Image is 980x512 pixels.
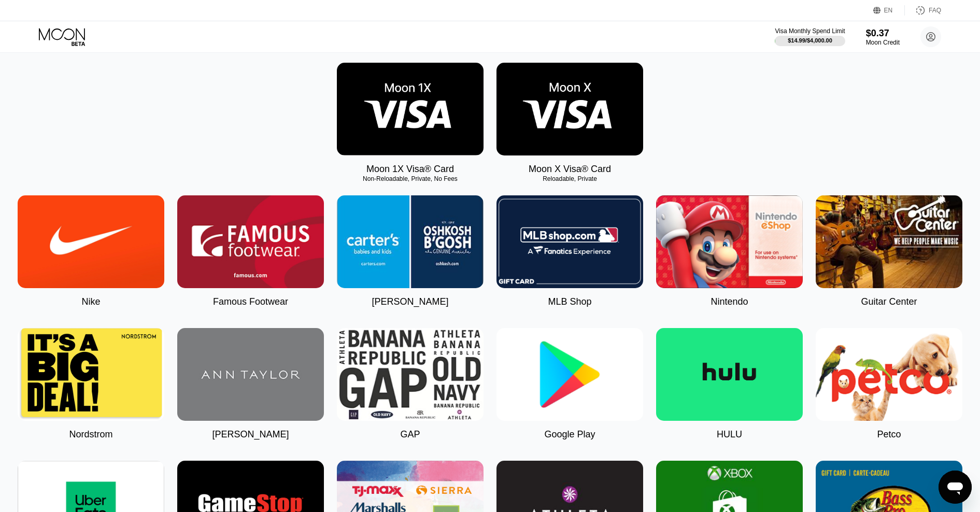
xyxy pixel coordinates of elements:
[775,27,845,35] div: Visa Monthly Spend Limit
[548,296,591,307] div: MLB Shop
[939,471,972,504] iframe: Button to launch messaging window
[400,429,420,440] div: GAP
[69,429,112,440] div: Nordstrom
[929,7,941,14] div: FAQ
[337,175,484,182] div: Non-Reloadable, Private, No Fees
[884,7,893,14] div: EN
[81,296,100,307] div: Nike
[372,296,448,307] div: [PERSON_NAME]
[905,5,941,16] div: FAQ
[529,164,611,175] div: Moon X Visa® Card
[877,429,901,440] div: Petco
[496,175,643,182] div: Reloadable, Private
[366,164,454,175] div: Moon 1X Visa® Card
[866,28,900,39] div: $0.37
[213,296,288,307] div: Famous Footwear
[544,429,595,440] div: Google Play
[788,37,832,44] div: $14.99 / $4,000.00
[861,296,917,307] div: Guitar Center
[866,39,900,46] div: Moon Credit
[866,28,900,46] div: $0.37Moon Credit
[717,429,742,440] div: HULU
[212,429,289,440] div: [PERSON_NAME]
[711,296,748,307] div: Nintendo
[775,27,845,46] div: Visa Monthly Spend Limit$14.99/$4,000.00
[873,5,905,16] div: EN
